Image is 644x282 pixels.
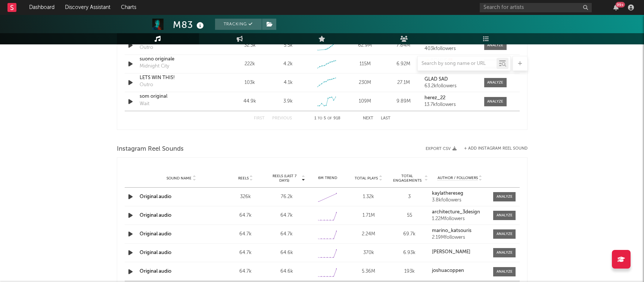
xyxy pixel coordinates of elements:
button: First [254,116,265,120]
div: 27.1M [386,79,421,87]
div: 63.2k followers [424,84,476,89]
div: 3 [391,193,428,201]
div: 64.7k [227,231,264,238]
div: 64.7k [227,249,264,257]
div: 5.5k [284,42,293,49]
div: 64.7k [268,231,305,238]
div: 6.93k [391,249,428,257]
a: kaylathereseg [432,191,488,196]
a: suono originale [140,56,218,63]
input: Search by song name or URL [418,61,497,67]
a: architecture_3design [432,210,488,215]
div: 4.1k [284,79,293,87]
div: 2.19M followers [432,235,488,240]
div: 32.3k [233,42,267,49]
div: 76.2k [268,193,305,201]
div: 2.24M [350,231,387,238]
div: 69.7k [391,231,428,238]
div: 9.89M [386,98,421,105]
a: joshuacoppen [432,268,488,273]
span: Total Engagements [391,174,424,183]
div: 44.9k [233,98,267,105]
div: 64.7k [227,268,264,275]
strong: herez_22 [424,95,445,100]
button: Tracking [215,19,262,30]
button: 99+ [613,4,619,10]
div: 62.9M [348,42,382,49]
strong: [PERSON_NAME] [432,250,470,254]
strong: marino_katsouris [432,228,472,233]
span: of [327,117,332,120]
button: Previous [272,116,292,120]
div: M83 [173,19,206,31]
span: Instagram Reel Sounds [117,145,184,154]
div: 193k [391,268,428,275]
div: 403k followers [424,46,476,51]
strong: kaylathereseg [432,191,463,196]
input: Search for artists [480,3,592,12]
div: 1.22M followers [432,216,488,222]
div: 370k [350,249,387,257]
div: 103k [233,79,267,87]
div: + Add Instagram Reel Sound [457,147,528,151]
a: marino_katsouris [432,228,488,234]
span: to [318,117,322,120]
button: Next [363,116,373,120]
a: Original audio [140,250,171,255]
a: [PERSON_NAME] [432,250,488,255]
div: 64.6k [268,249,305,257]
span: Author / Followers [438,176,478,181]
a: LETS WIN THIS! [140,74,218,82]
div: 7.84M [386,42,421,49]
div: 6M Trend [309,175,346,181]
span: Reels [238,176,249,181]
div: 1.32k [350,193,387,201]
div: 3.9k [283,98,293,105]
div: 326k [227,193,264,201]
div: 13.7k followers [424,102,476,107]
div: 64.7k [268,212,305,219]
div: Wait [140,100,149,108]
strong: architecture_3design [432,210,480,214]
div: 64.7k [227,212,264,219]
span: Reels (last 7 days) [268,174,301,183]
strong: joshuacoppen [432,268,464,273]
div: 1.71M [350,212,387,219]
strong: GLAD SAD [424,77,448,82]
div: 64.6k [268,268,305,275]
a: herez_22 [424,95,476,101]
a: Original audio [140,213,171,218]
div: 5.36M [350,268,387,275]
div: 99 + [616,2,625,7]
button: Last [381,116,391,120]
div: Outro [140,81,153,89]
div: Outro [140,44,153,51]
div: 230M [348,79,382,87]
div: 109M [348,98,382,105]
div: 3.8k followers [432,198,488,203]
a: Original audio [140,194,171,199]
span: Total Plays [355,176,378,181]
a: Original audio [140,232,171,236]
a: Original audio [140,269,171,274]
div: 55 [391,212,428,219]
button: + Add Instagram Reel Sound [464,147,528,151]
a: GLAD SAD [424,77,476,82]
button: Export CSV [426,147,457,151]
a: som original [140,93,218,100]
div: 1 5 918 [307,114,348,123]
span: Sound Name [167,176,192,181]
